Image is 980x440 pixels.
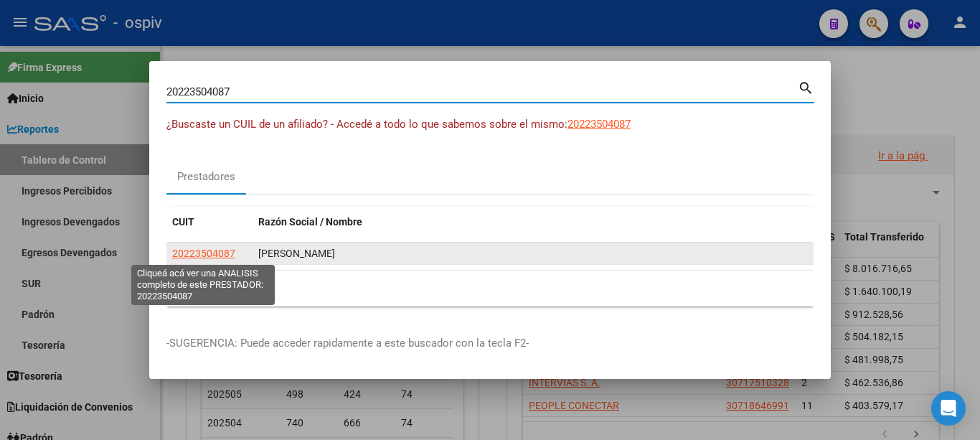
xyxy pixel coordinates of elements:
[166,335,814,352] p: -SUGERENCIA: Puede acceder rapidamente a este buscador con la tecla F2-
[258,216,362,228] span: Razón Social / Nombre
[931,391,966,426] div: Open Intercom Messenger
[177,169,235,185] div: Prestadores
[166,118,567,131] span: ¿Buscaste un CUIL de un afiliado? - Accedé a todo lo que sabemos sobre el mismo:
[258,245,808,262] div: [PERSON_NAME]
[166,271,814,306] div: 1 total
[567,118,631,131] span: 20223504087
[166,207,253,238] datatable-header-cell: CUIT
[172,216,194,228] span: CUIT
[798,78,814,95] mat-icon: search
[172,248,235,259] span: 20223504087
[253,207,814,238] datatable-header-cell: Razón Social / Nombre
